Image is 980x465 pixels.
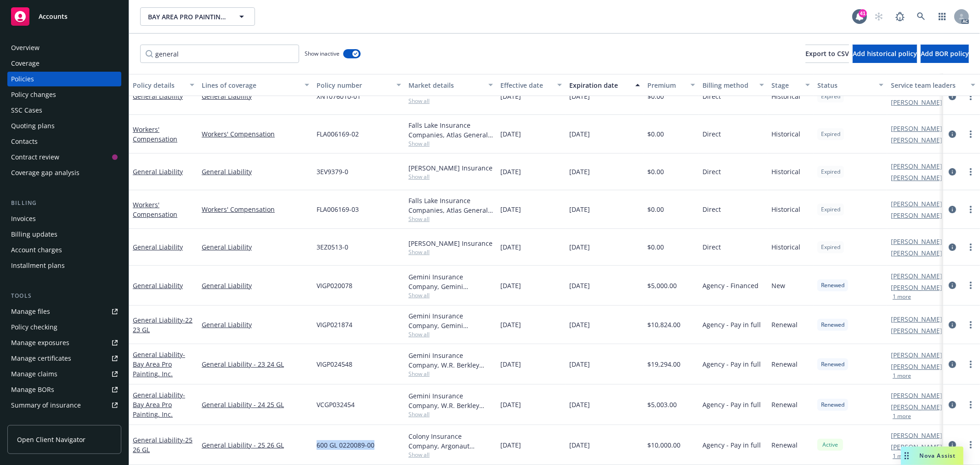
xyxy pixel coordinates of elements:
[965,359,976,370] a: more
[11,40,40,55] div: Overview
[11,134,38,149] div: Contacts
[129,74,198,96] button: Policy details
[500,400,521,409] span: [DATE]
[965,91,976,102] a: more
[647,80,685,90] div: Premium
[7,119,121,133] a: Quoting plans
[11,119,55,133] div: Quoting plans
[408,238,493,248] div: [PERSON_NAME] Insurance
[140,45,299,63] input: Filter by keyword...
[11,351,71,366] div: Manage certificates
[408,370,493,378] span: Show all
[133,391,185,419] a: General Liability
[821,441,839,449] span: Active
[891,237,942,246] a: [PERSON_NAME]
[771,91,800,101] span: Historical
[7,103,121,118] a: SSC Cases
[891,326,942,335] a: [PERSON_NAME]
[947,129,958,140] a: circleInformation
[569,242,590,252] span: [DATE]
[408,431,493,451] div: Colony Insurance Company, Argonaut Insurance Company (Argo), Amwins
[408,97,493,105] span: Show all
[920,452,956,459] span: Nova Assist
[11,258,65,273] div: Installment plans
[500,204,521,214] span: [DATE]
[647,281,677,290] span: $5,000.00
[702,242,721,252] span: Direct
[771,167,800,176] span: Historical
[133,350,185,378] span: - Bay Area Pro Painting, Inc.
[202,80,299,90] div: Lines of coverage
[887,74,979,96] button: Service team leaders
[202,167,309,176] a: General Liability
[202,91,309,101] a: General Liability
[133,391,185,419] span: - Bay Area Pro Painting, Inc.
[821,321,844,329] span: Renewed
[921,45,969,63] button: Add BOR policy
[305,50,340,57] span: Show inactive
[947,91,958,102] a: circleInformation
[702,440,761,450] span: Agency - Pay in full
[947,399,958,410] a: circleInformation
[408,248,493,256] span: Show all
[644,74,699,96] button: Premium
[821,243,840,251] span: Expired
[7,398,121,413] a: Summary of insurance
[947,439,958,450] a: circleInformation
[317,400,355,409] span: VCGP032454
[7,87,121,102] a: Policy changes
[133,92,183,101] a: General Liability
[408,215,493,223] span: Show all
[771,400,798,409] span: Renewal
[11,243,62,257] div: Account charges
[702,320,761,329] span: Agency - Pay in full
[133,350,185,378] a: General Liability
[408,173,493,181] span: Show all
[891,391,942,400] a: [PERSON_NAME]
[965,280,976,291] a: more
[817,80,873,90] div: Status
[891,7,909,26] a: Report a Bug
[702,281,759,290] span: Agency - Financed
[7,227,121,242] a: Billing updates
[965,129,976,140] a: more
[891,135,942,145] a: [PERSON_NAME]
[647,91,664,101] span: $0.00
[7,258,121,273] a: Installment plans
[408,291,493,299] span: Show all
[408,391,493,410] div: Gemini Insurance Company, W.R. Berkley Corporation, Risk Transfer Partners
[702,400,761,409] span: Agency - Pay in full
[768,74,814,96] button: Stage
[947,166,958,177] a: circleInformation
[859,9,867,17] div: 41
[647,204,664,214] span: $0.00
[7,351,121,366] a: Manage certificates
[500,320,521,329] span: [DATE]
[771,80,800,90] div: Stage
[771,242,800,252] span: Historical
[133,80,184,90] div: Policy details
[405,74,497,96] button: Market details
[891,97,942,107] a: [PERSON_NAME]
[500,281,521,290] span: [DATE]
[965,166,976,177] a: more
[133,200,177,219] a: Workers' Compensation
[133,316,193,334] a: General Liability
[965,399,976,410] a: more
[947,204,958,215] a: circleInformation
[569,281,590,290] span: [DATE]
[891,199,942,209] a: [PERSON_NAME]
[7,291,121,301] div: Tools
[133,436,193,454] a: General Liability
[202,320,309,329] a: General Liability
[11,398,81,413] div: Summary of insurance
[893,294,911,300] button: 1 more
[500,91,521,101] span: [DATE]
[11,211,36,226] div: Invoices
[821,130,840,138] span: Expired
[500,440,521,450] span: [DATE]
[821,401,844,409] span: Renewed
[500,242,521,252] span: [DATE]
[133,125,177,143] a: Workers' Compensation
[569,204,590,214] span: [DATE]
